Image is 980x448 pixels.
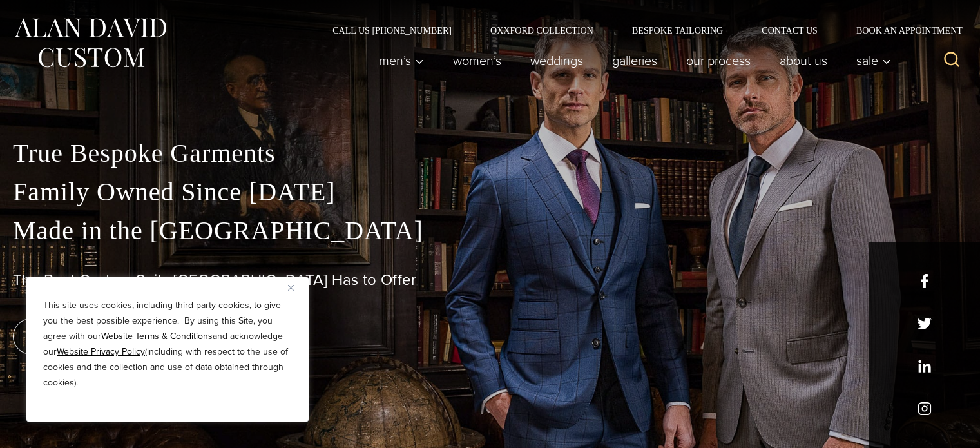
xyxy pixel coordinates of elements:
[13,271,967,289] h1: The Best Custom Suits [GEOGRAPHIC_DATA] Has to Offer
[837,26,967,35] a: Book an Appointment
[313,26,471,35] a: Call Us [PHONE_NUMBER]
[13,318,193,355] a: book an appointment
[43,298,292,391] p: This site uses cookies, including third party cookies, to give you the best possible experience. ...
[516,48,598,73] a: weddings
[288,280,303,295] button: Close
[471,26,613,35] a: Oxxford Collection
[365,48,898,73] nav: Primary Navigation
[613,26,742,35] a: Bespoke Tailoring
[439,48,516,73] a: Women’s
[57,345,145,358] a: Website Privacy Policy
[288,285,294,291] img: Close
[101,329,213,343] a: Website Terms & Conditions
[672,48,765,73] a: Our Process
[13,134,967,250] p: True Bespoke Garments Family Owned Since [DATE] Made in the [GEOGRAPHIC_DATA]
[765,48,842,73] a: About Us
[936,45,967,76] button: View Search Form
[313,26,967,35] nav: Secondary Navigation
[742,26,837,35] a: Contact Us
[379,54,424,67] span: Men’s
[598,48,672,73] a: Galleries
[856,54,891,67] span: Sale
[13,14,168,72] img: Alan David Custom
